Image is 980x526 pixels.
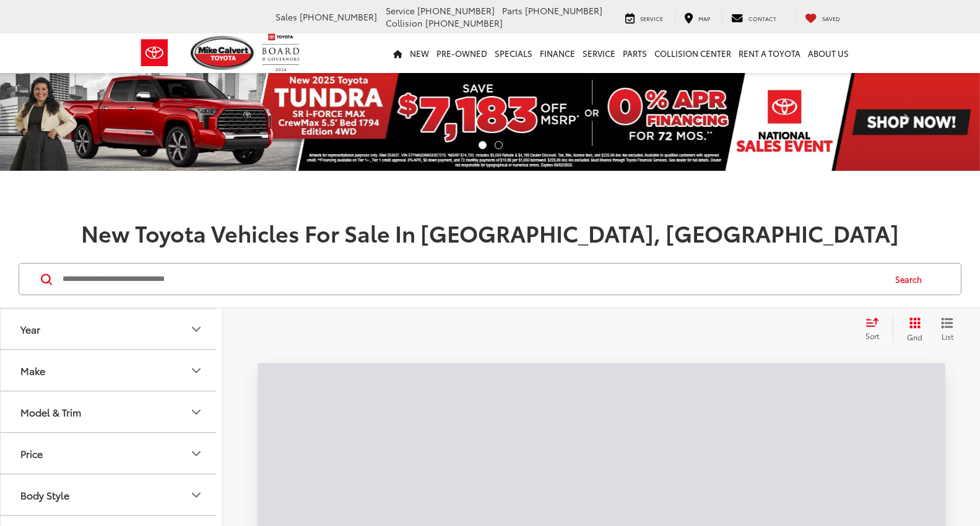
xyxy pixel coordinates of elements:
[1,433,223,473] button: PricePrice
[525,4,602,17] span: [PHONE_NUMBER]
[619,33,651,73] a: Parts
[417,4,495,17] span: [PHONE_NUMBER]
[893,317,932,342] button: Grid View
[1,309,223,349] button: YearYear
[675,11,719,24] a: Map
[433,33,491,73] a: Pre-Owned
[275,11,297,23] span: Sales
[1,350,223,390] button: MakeMake
[386,4,415,17] span: Service
[20,406,81,418] div: Model & Trim
[189,322,204,337] div: Year
[389,33,406,73] a: Home
[425,17,503,29] span: [PHONE_NUMBER]
[616,11,672,24] a: Service
[865,330,879,341] span: Sort
[804,33,852,73] a: About Us
[20,323,40,335] div: Year
[20,489,69,501] div: Body Style
[61,264,883,294] input: Search by Make, Model, or Keyword
[859,317,893,342] button: Select sort value
[189,405,204,420] div: Model & Trim
[735,33,804,73] a: Rent a Toyota
[748,14,776,22] span: Contact
[1,392,223,432] button: Model & TrimModel & Trim
[491,33,536,73] a: Specials
[722,11,786,24] a: Contact
[406,33,433,73] a: New
[386,17,423,29] span: Collision
[502,4,523,17] span: Parts
[300,11,377,23] span: [PHONE_NUMBER]
[1,475,223,515] button: Body StyleBody Style
[131,33,178,73] img: Toyota
[883,264,940,295] button: Search
[20,447,43,459] div: Price
[640,14,663,22] span: Service
[651,33,735,73] a: Collision Center
[191,36,256,70] img: Mike Calvert Toyota
[941,331,953,342] span: List
[932,317,963,342] button: List View
[907,332,922,342] span: Grid
[189,488,204,502] div: Body Style
[796,11,849,24] a: My Saved Vehicles
[698,14,710,22] span: Map
[189,363,204,378] div: Make
[822,14,840,22] span: Saved
[20,364,45,376] div: Make
[536,33,579,73] a: Finance
[189,446,204,461] div: Price
[579,33,619,73] a: Service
